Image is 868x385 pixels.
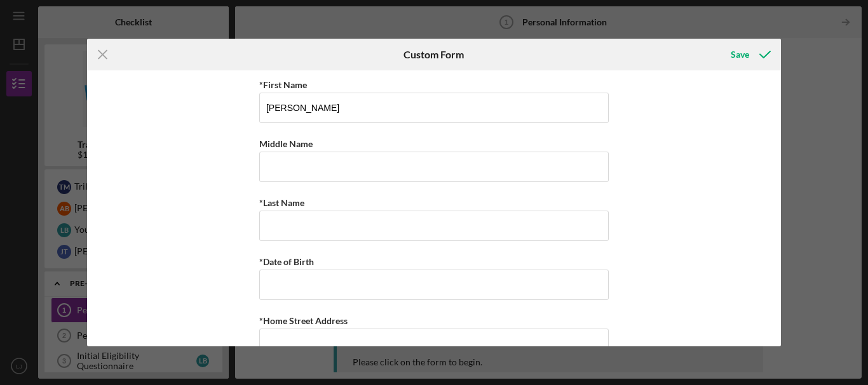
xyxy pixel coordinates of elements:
label: *Home Street Address [259,315,348,326]
h6: Custom Form [403,49,464,60]
label: Middle Name [259,138,313,149]
label: *First Name [259,79,307,90]
label: *Date of Birth [259,256,314,267]
label: *Last Name [259,197,304,208]
div: Save [731,42,749,67]
button: Save [718,42,781,67]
